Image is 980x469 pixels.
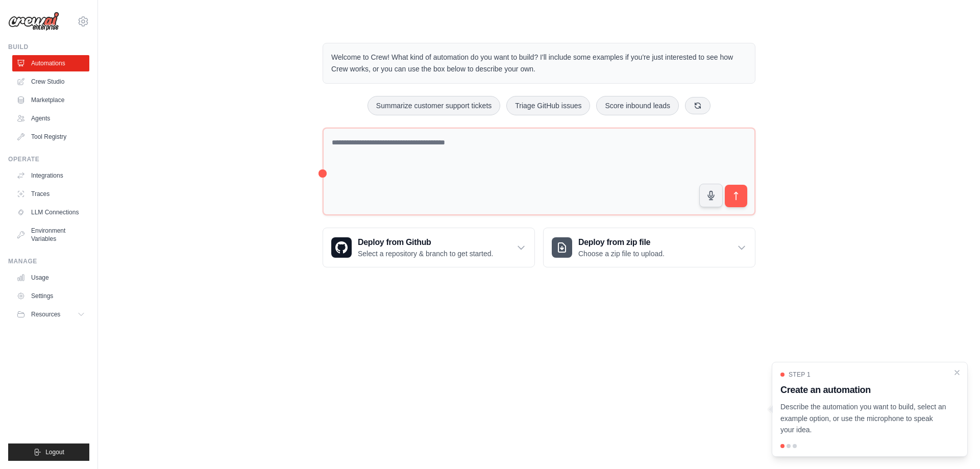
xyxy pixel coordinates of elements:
img: Logo [8,12,59,31]
button: Resources [12,306,89,323]
button: Logout [8,443,89,461]
a: Crew Studio [12,73,89,90]
p: Welcome to Crew! What kind of automation do you want to build? I'll include some examples if you'... [331,52,747,75]
p: Describe the automation you want to build, select an example option, or use the microphone to spe... [780,401,947,436]
div: Manage [8,257,89,265]
button: Score inbound leads [596,96,679,115]
a: Environment Variables [12,223,89,247]
a: Tool Registry [12,129,89,145]
button: Close walkthrough [953,368,961,377]
h3: Deploy from zip file [578,236,665,249]
button: Triage GitHub issues [506,96,590,115]
a: LLM Connections [12,204,89,220]
a: Settings [12,288,89,304]
h3: Deploy from Github [358,236,493,249]
a: Automations [12,55,89,71]
p: Select a repository & branch to get started. [358,249,493,259]
div: Build [8,43,89,51]
a: Integrations [12,167,89,184]
a: Traces [12,186,89,202]
span: Step 1 [789,371,811,379]
a: Agents [12,110,89,127]
div: Operate [8,155,89,163]
h3: Create an automation [780,383,947,397]
p: Choose a zip file to upload. [578,249,665,259]
span: Resources [31,310,60,318]
a: Usage [12,269,89,286]
a: Marketplace [12,92,89,108]
span: Logout [45,448,64,456]
button: Summarize customer support tickets [367,96,500,115]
